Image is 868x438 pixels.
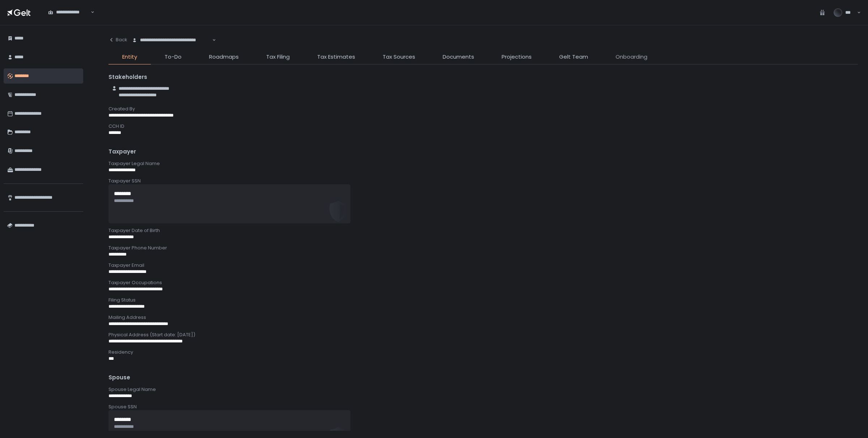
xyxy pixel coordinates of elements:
[109,227,858,234] div: Taxpayer Date of Birth
[109,374,858,382] div: Spouse
[109,37,127,43] div: Back
[109,349,858,355] div: Residency
[443,53,474,61] span: Documents
[109,73,858,81] div: Stakeholders
[127,33,216,48] div: Search for option
[43,5,94,20] div: Search for option
[109,178,858,184] div: Taxpayer SSN
[109,332,858,338] div: Physical Address (Start date: [DATE])
[559,53,588,61] span: Gelt Team
[109,279,858,286] div: Taxpayer Occupations
[109,106,858,112] div: Created By
[616,53,647,61] span: Onboarding
[266,53,290,61] span: Tax Filing
[502,53,532,61] span: Projections
[109,160,858,167] div: Taxpayer Legal Name
[165,53,182,61] span: To-Do
[122,53,137,61] span: Entity
[109,123,858,130] div: CCH ID
[109,297,858,303] div: Filing Status
[109,245,858,251] div: Taxpayer Phone Number
[109,314,858,321] div: Mailing Address
[109,262,858,269] div: Taxpayer Email
[109,404,858,410] div: Spouse SSN
[109,386,858,393] div: Spouse Legal Name
[383,53,415,61] span: Tax Sources
[317,53,355,61] span: Tax Estimates
[209,53,239,61] span: Roadmaps
[89,9,90,16] input: Search for option
[109,33,127,47] button: Back
[109,148,858,156] div: Taxpayer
